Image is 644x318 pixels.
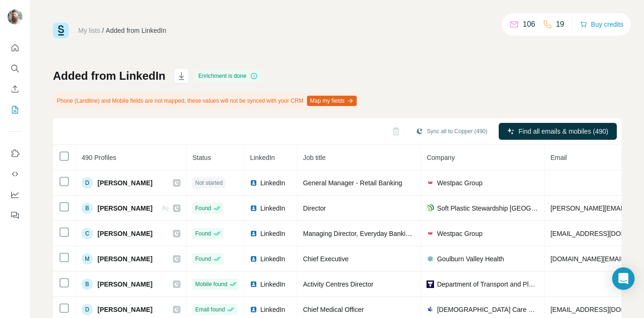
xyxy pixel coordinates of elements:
span: LinkedIn [260,178,285,188]
span: Mobile found [195,280,227,288]
span: [DEMOGRAPHIC_DATA] Care Victoria [437,305,539,314]
span: LinkedIn [260,254,285,264]
p: 106 [523,19,535,30]
div: B [82,279,93,290]
img: LinkedIn logo [250,230,257,237]
img: Surfe Logo [53,23,69,38]
span: General Manager - Retail Banking [303,179,402,187]
button: Search [7,60,22,77]
span: Department of Transport and Planning [437,280,539,289]
button: Buy credits [580,18,623,31]
img: LinkedIn logo [250,255,257,263]
div: B [82,203,93,214]
button: Quick start [7,39,22,56]
img: company-logo [427,280,434,288]
span: Email found [195,305,225,314]
button: Map my fields [307,96,357,106]
span: [PERSON_NAME] [97,204,152,213]
button: Sync all to Copper (490) [409,124,494,138]
button: Use Surfe on LinkedIn [7,145,22,162]
span: LinkedIn [260,305,285,314]
li: / [102,26,104,35]
div: M [82,253,93,265]
span: Company [427,154,455,161]
img: Avatar [7,9,22,24]
h1: Added from LinkedIn [53,68,165,83]
div: D [82,177,93,189]
span: Find all emails & mobiles (490) [518,127,608,136]
span: Found [195,229,211,238]
span: LinkedIn [260,204,285,213]
div: Open Intercom Messenger [612,267,635,290]
span: LinkedIn [260,229,285,238]
span: Chief Medical Officer [303,306,364,313]
span: Job title [303,154,325,161]
img: LinkedIn logo [250,306,257,313]
span: Goulburn Valley Health [437,254,504,264]
span: Found [195,204,211,212]
span: Email [550,154,567,161]
span: [PERSON_NAME] [97,229,152,238]
button: My lists [7,101,22,118]
img: company-logo [427,181,434,184]
span: Activity Centres Director [303,280,373,288]
button: Use Surfe API [7,166,22,182]
img: LinkedIn logo [250,204,257,212]
button: Feedback [7,207,22,224]
span: Managing Director, Everyday Banking, Consumer [303,230,447,237]
div: Added from LinkedIn [106,26,166,35]
div: Enrichment is done [195,70,261,82]
img: company-logo [427,231,434,235]
button: Enrich CSV [7,81,22,98]
span: [PERSON_NAME] [97,305,152,314]
span: [PERSON_NAME] [97,280,152,289]
span: Westpac Group [437,229,482,238]
img: company-logo [427,255,434,263]
span: [PERSON_NAME] [97,178,152,188]
span: Director [303,204,326,212]
span: LinkedIn [260,280,285,289]
button: Find all emails & mobiles (490) [499,123,617,140]
span: Soft Plastic Stewardship [GEOGRAPHIC_DATA] [437,204,539,213]
span: Not started [195,179,223,187]
button: Dashboard [7,186,22,203]
img: company-logo [427,204,434,212]
span: Status [192,154,211,161]
span: LinkedIn [250,154,275,161]
img: LinkedIn logo [250,280,257,288]
div: C [82,228,93,239]
p: 19 [556,19,564,30]
div: D [82,304,93,315]
span: [PERSON_NAME] [97,254,152,264]
div: Phone (Landline) and Mobile fields are not mapped, these values will not be synced with your CRM [53,93,359,109]
img: LinkedIn logo [250,179,257,187]
span: Westpac Group [437,178,482,188]
span: Chief Executive [303,255,348,263]
span: 490 Profiles [82,154,116,161]
img: company-logo [427,306,434,313]
a: My lists [78,27,100,34]
span: Found [195,255,211,263]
